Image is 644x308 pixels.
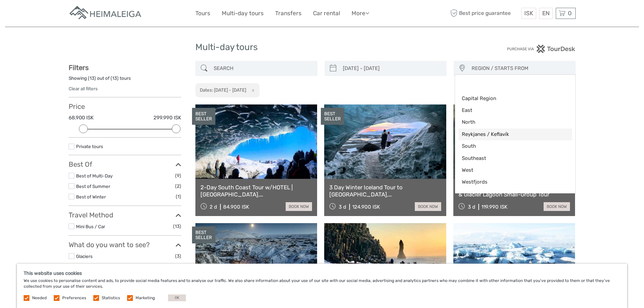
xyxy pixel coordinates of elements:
[90,75,94,81] label: 13
[69,5,143,22] img: Apartments in Reykjavik
[524,10,533,17] span: ISK
[69,75,181,86] div: Showing ( ) out of ( ) tours
[76,254,93,259] a: Glaciers
[462,179,557,186] span: Westfjords
[462,143,557,150] span: South
[69,211,181,219] h3: Travel Method
[173,222,181,230] span: (13)
[69,102,181,111] h3: Price
[352,204,380,210] div: 124.900 ISK
[102,295,120,301] label: Statistics
[76,144,103,149] a: Private tours
[195,8,210,18] a: Tours
[76,194,106,199] a: Best of Winter
[211,63,314,74] input: SEARCH
[176,193,181,200] span: (1)
[210,204,217,210] span: 2 d
[462,155,557,162] span: Southeast
[352,8,369,18] a: More
[222,8,264,18] a: Multi-day tours
[175,172,181,180] span: (9)
[469,63,572,74] button: REGION / STARTS FROM
[313,8,340,18] a: Car rental
[136,295,155,301] label: Marketing
[462,119,557,126] span: North
[69,86,98,91] a: Clear all filters
[69,114,94,121] label: 68.900 ISK
[175,252,181,260] span: (3)
[69,160,181,168] h3: Best Of
[112,75,117,81] label: 13
[462,107,557,114] span: East
[223,204,249,210] div: 84.900 ISK
[247,87,256,94] button: x
[544,202,570,211] a: book now
[468,204,475,210] span: 3 d
[9,12,76,17] p: We're away right now. Please check back later!
[507,45,575,53] img: PurchaseViaTourDesk.png
[340,63,443,74] input: SELECT DATES
[76,173,113,179] a: Best of Multi-Day
[192,108,215,125] div: BEST SELLER
[462,131,557,138] span: Reykjanes / Keflavík
[449,8,520,19] span: Best price guarantee
[286,202,312,211] a: book now
[69,64,89,72] strong: Filters
[24,270,620,276] h5: This website uses cookies
[175,182,181,190] span: (2)
[567,10,573,17] span: 0
[481,204,507,210] div: 119.990 ISK
[462,95,557,102] span: Capital Region
[458,78,572,88] input: Search
[62,295,86,301] label: Preferences
[192,227,215,243] div: BEST SELLER
[462,167,557,174] span: West
[153,114,181,121] label: 299.990 ISK
[200,87,246,93] h2: Dates: [DATE] - [DATE]
[78,10,86,19] button: Open LiveChat chat widget
[339,204,346,210] span: 3 d
[275,8,302,18] a: Transfers
[195,42,449,53] h1: Multi-day tours
[539,8,553,19] div: EN
[200,184,312,198] a: 2-Day South Coast Tour w/HOTEL | [GEOGRAPHIC_DATA], [GEOGRAPHIC_DATA], [GEOGRAPHIC_DATA] & Waterf...
[32,295,47,301] label: Needed
[76,184,110,189] a: Best of Summer
[321,108,344,125] div: BEST SELLER
[168,294,186,301] button: OK
[329,184,441,198] a: 3 Day Winter Iceland Tour to [GEOGRAPHIC_DATA], [GEOGRAPHIC_DATA], [GEOGRAPHIC_DATA] and [GEOGRAP...
[17,264,627,308] div: We use cookies to personalise content and ads, to provide social media features and to analyse ou...
[415,202,441,211] a: book now
[69,241,181,249] h3: What do you want to see?
[76,224,105,229] a: Mini Bus / Car
[175,263,181,270] span: (8)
